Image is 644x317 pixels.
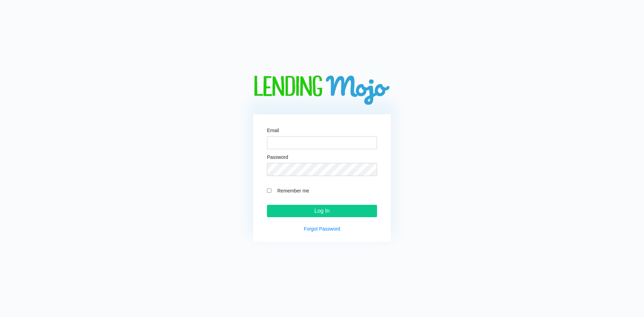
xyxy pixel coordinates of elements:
[253,75,391,106] img: logo-big.png
[274,187,377,195] label: Remember me
[304,226,340,232] a: Forgot Password
[267,128,279,133] label: Email
[267,155,288,160] label: Password
[267,205,377,217] input: Log In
